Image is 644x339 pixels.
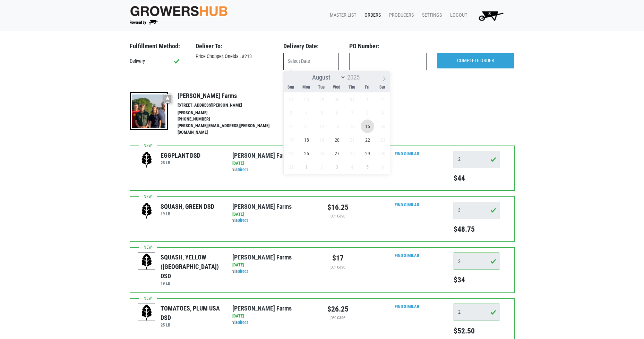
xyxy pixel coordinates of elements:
select: Month [309,73,346,82]
input: Qty [454,151,499,168]
div: $26.25 [327,304,349,315]
span: July 30, 2025 [330,92,344,106]
span: August 22, 2025 [361,133,374,147]
span: August 21, 2025 [345,133,359,147]
a: Master List [324,9,359,22]
h3: Fulfillment Method: [130,42,185,50]
div: via [232,167,317,173]
span: August 4, 2025 [300,106,313,119]
span: August 23, 2025 [376,133,389,147]
div: TOMATOES, PLUM USA DSD [161,304,222,322]
span: August 31, 2025 [284,160,298,174]
span: Wed [329,85,344,90]
span: July 31, 2025 [345,92,359,106]
span: August 25, 2025 [300,147,313,160]
span: Sat [375,85,390,90]
img: Powered by Big Wheelbarrow [130,20,158,25]
div: SQUASH, YELLOW ([GEOGRAPHIC_DATA]) DSD [161,253,222,281]
img: placeholder-variety-43d6402dacf2d531de610a020419775a.svg [138,253,155,270]
h6: 19 LB [161,211,214,216]
span: Tue [314,85,329,90]
span: September 6, 2025 [376,160,389,174]
a: Settings [417,9,445,22]
span: August 24, 2025 [284,147,298,160]
h5: $34 [454,275,499,284]
img: placeholder-variety-43d6402dacf2d531de610a020419775a.svg [138,304,155,321]
div: [DATE] [232,160,317,167]
div: via [232,320,317,326]
img: Cart [475,9,506,23]
h6: 25 LB [161,160,200,165]
span: September 1, 2025 [300,160,313,174]
span: August 12, 2025 [315,119,328,133]
a: 8 [470,9,509,23]
li: [PERSON_NAME] [178,110,284,116]
h3: Delivery Date: [283,42,339,50]
li: [STREET_ADDRESS][PERSON_NAME] [178,102,284,109]
span: August 15, 2025 [361,119,374,133]
div: via [232,217,317,224]
div: EGGPLANT DSD [161,151,200,160]
a: Orders [359,9,384,22]
h3: PO Number: [349,42,427,50]
span: August 7, 2025 [345,106,359,119]
span: August 9, 2025 [376,106,389,119]
a: Logout [445,9,470,22]
span: August 29, 2025 [361,147,374,160]
a: [PERSON_NAME] Farms [232,203,292,210]
span: August 18, 2025 [300,133,313,147]
span: August 13, 2025 [330,119,344,133]
div: $17 [327,253,349,264]
img: placeholder-variety-43d6402dacf2d531de610a020419775a.svg [138,151,155,168]
a: [PERSON_NAME] Farms [232,254,292,261]
input: Select Date [283,53,339,70]
div: [DATE] [232,211,317,218]
span: August 26, 2025 [315,147,328,160]
a: Direct [238,269,248,274]
span: July 27, 2025 [284,92,298,106]
div: Price Chopper, Oneida , #213 [190,53,278,60]
span: August 20, 2025 [330,133,344,147]
li: [PHONE_NUMBER] [178,116,284,123]
span: August 14, 2025 [345,119,359,133]
h3: Deliver To: [196,42,273,50]
span: August 28, 2025 [345,147,359,160]
span: Thu [344,85,360,90]
div: per case [327,264,349,271]
span: July 28, 2025 [300,92,313,106]
img: original-fc7597fdc6adbb9d0e2ae620e786d1a2.jpg [130,5,228,17]
span: August 2, 2025 [376,92,389,106]
span: August 27, 2025 [330,147,344,160]
h6: 19 LB [161,281,222,286]
input: Qty [454,202,499,219]
div: per case [327,213,349,220]
span: August 11, 2025 [300,119,313,133]
div: via [232,268,317,275]
h5: $48.75 [454,225,499,234]
span: August 17, 2025 [284,133,298,147]
span: August 3, 2025 [284,106,298,119]
span: Mon [299,85,314,90]
span: August 16, 2025 [376,119,389,133]
input: COMPLETE ORDER [437,53,514,69]
a: Direct [238,320,248,325]
a: Find Similar [395,151,419,156]
h6: 25 LB [161,322,222,328]
div: SQUASH, GREEN DSD [161,202,214,211]
a: Direct [238,167,248,172]
h5: $52.50 [454,326,499,336]
span: July 29, 2025 [315,92,328,106]
a: Producers [384,9,417,22]
img: placeholder-variety-43d6402dacf2d531de610a020419775a.svg [138,202,155,220]
span: Fri [360,85,375,90]
input: Qty [454,304,499,321]
span: August 6, 2025 [330,106,344,119]
span: September 3, 2025 [330,160,344,174]
a: Find Similar [395,304,419,309]
span: Sun [283,85,299,90]
span: August 8, 2025 [361,106,374,119]
a: [PERSON_NAME] Farms [232,305,292,312]
h5: $44 [454,174,499,183]
span: 8 [488,11,491,17]
span: August 10, 2025 [284,119,298,133]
